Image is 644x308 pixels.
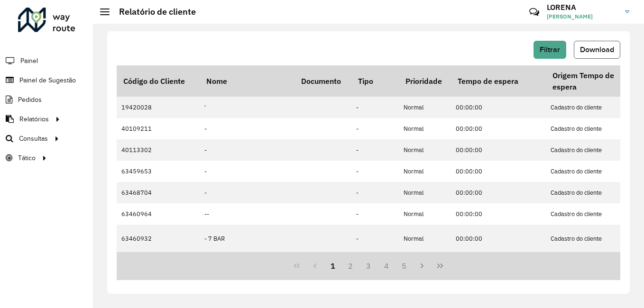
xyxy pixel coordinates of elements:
[574,41,620,59] button: Download
[431,257,449,275] button: Last Page
[200,139,294,161] td: -
[117,139,200,161] td: 40113302
[110,7,196,17] h2: Relatório de cliente
[399,139,451,161] td: Normal
[117,118,200,139] td: 40109211
[451,65,546,97] th: Tempo de espera
[399,97,451,118] td: Normal
[19,114,49,124] span: Relatórios
[451,203,546,225] td: 00:00:00
[20,56,38,66] span: Painel
[451,225,546,252] td: 00:00:00
[351,118,399,139] td: -
[117,182,200,203] td: 63468704
[351,65,399,97] th: Tipo
[546,65,641,97] th: Origem Tempo de espera
[399,65,451,97] th: Prioridade
[359,257,377,275] button: 3
[451,182,546,203] td: 00:00:00
[351,182,399,203] td: -
[200,182,294,203] td: -
[18,153,36,163] span: Tático
[200,118,294,139] td: -
[351,97,399,118] td: -
[19,134,48,144] span: Consultas
[540,45,560,54] span: Filtrar
[200,161,294,182] td: -
[351,225,399,252] td: -
[399,182,451,203] td: Normal
[200,97,294,118] td: '
[546,139,641,161] td: Cadastro do cliente
[294,65,351,97] th: Documento
[351,203,399,225] td: -
[200,203,294,225] td: --
[399,161,451,182] td: Normal
[451,118,546,139] td: 00:00:00
[200,65,294,97] th: Nome
[546,182,641,203] td: Cadastro do cliente
[200,225,294,252] td: - 7 BAR
[413,257,431,275] button: Next Page
[451,97,546,118] td: 00:00:00
[19,75,76,85] span: Painel de Sugestão
[451,161,546,182] td: 00:00:00
[399,225,451,252] td: Normal
[546,161,641,182] td: Cadastro do cliente
[547,12,618,21] span: [PERSON_NAME]
[580,45,614,54] span: Download
[546,97,641,118] td: Cadastro do cliente
[18,95,42,105] span: Pedidos
[546,118,641,139] td: Cadastro do cliente
[524,2,544,22] a: Contato Rápido
[117,225,200,252] td: 63460932
[547,3,618,12] h3: LORENA
[399,118,451,139] td: Normal
[351,139,399,161] td: -
[396,257,414,275] button: 5
[546,203,641,225] td: Cadastro do cliente
[351,161,399,182] td: -
[451,139,546,161] td: 00:00:00
[117,65,200,97] th: Código do Cliente
[399,203,451,225] td: Normal
[117,161,200,182] td: 63459653
[377,257,396,275] button: 4
[117,97,200,118] td: 19420028
[324,257,342,275] button: 1
[341,257,359,275] button: 2
[117,203,200,225] td: 63460964
[534,41,566,59] button: Filtrar
[546,225,641,252] td: Cadastro do cliente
